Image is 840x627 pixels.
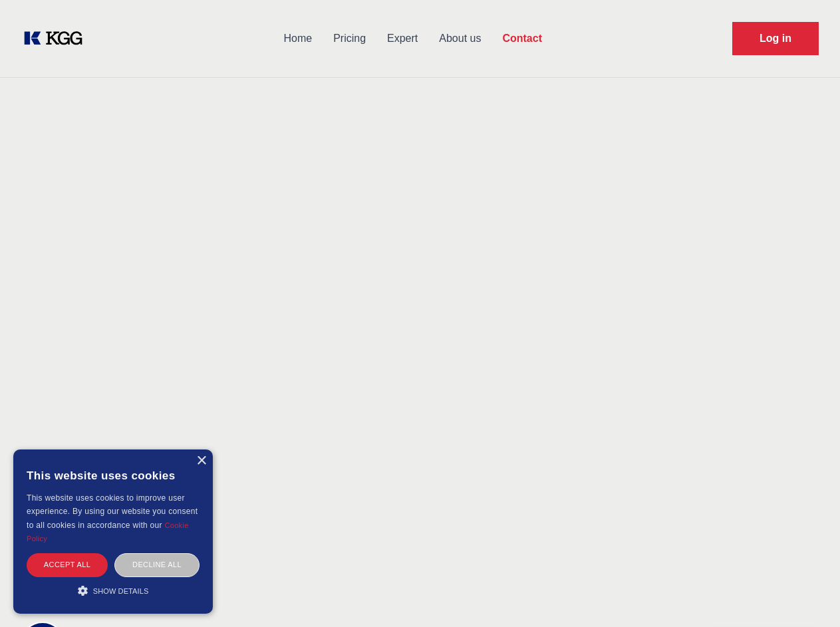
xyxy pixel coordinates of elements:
div: This website uses cookies [27,459,200,491]
a: Expert [376,21,428,56]
a: KOL Knowledge Platform: Talk to Key External Experts (KEE) [21,28,93,49]
a: Home [273,21,323,56]
a: About us [428,21,491,56]
div: Close [196,456,206,466]
span: Show details [93,587,149,595]
div: Decline all [114,553,200,576]
a: Request Demo [732,22,819,55]
iframe: Chat Widget [773,563,840,627]
div: Show details [27,584,200,597]
a: Contact [491,21,553,56]
span: This website uses cookies to improve user experience. By using our website you consent to all coo... [27,493,198,530]
a: Pricing [323,21,376,56]
a: Cookie Policy [27,521,189,543]
div: Accept all [27,553,108,576]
